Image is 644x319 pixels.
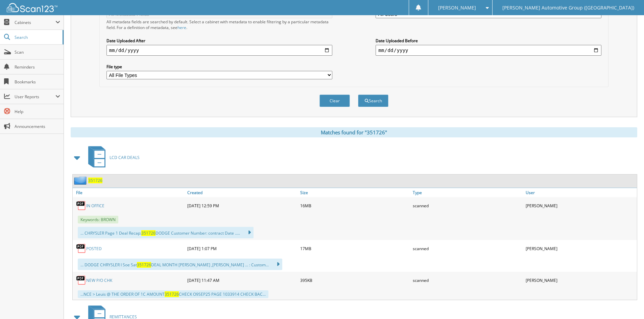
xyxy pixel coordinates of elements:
[165,291,179,297] span: 351726
[524,273,637,287] div: [PERSON_NAME]
[411,273,524,287] div: scanned
[15,20,55,25] span: Cabinets
[502,6,634,10] span: [PERSON_NAME] Automotive Group ([GEOGRAPHIC_DATA])
[358,95,388,107] button: Search
[73,188,186,197] a: File
[411,242,524,255] div: scanned
[86,203,104,209] a: IN OFFICE
[186,188,299,197] a: Created
[524,199,637,212] div: [PERSON_NAME]
[186,273,299,287] div: [DATE] 11:47 AM
[106,19,332,30] div: All metadata fields are searched by default. Select a cabinet with metadata to enable filtering b...
[106,45,332,56] input: start
[15,79,60,85] span: Bookmarks
[15,49,60,55] span: Scan
[299,242,411,255] div: 17MB
[74,176,88,185] img: folder2.png
[524,242,637,255] div: [PERSON_NAME]
[299,273,411,287] div: 395KB
[76,275,86,285] img: PDF.png
[76,243,86,254] img: PDF.png
[15,94,55,100] span: User Reports
[110,155,140,160] span: LCD CAR DEALS
[376,45,601,56] input: end
[15,124,60,129] span: Announcements
[15,34,59,40] span: Search
[78,216,118,223] span: Keywords: BROWN
[71,127,637,137] div: Matches found for "351726"
[411,199,524,212] div: scanned
[610,287,644,319] iframe: Chat Widget
[78,227,254,238] div: ... CHRYSLER Page 1 Deal Recap: DODGE Customer Number: contract Date .....
[84,144,140,171] a: LCD CAR DEALS
[137,262,151,268] span: 351726
[438,6,476,10] span: [PERSON_NAME]
[86,277,112,283] a: NEW P/O CHK
[106,64,332,70] label: File type
[411,188,524,197] a: Type
[177,25,186,30] a: here
[78,259,282,270] div: ... DODGE CHRYSLER I Soe Sat DEAL MONTH [PERSON_NAME] ,[PERSON_NAME] ... : Custom...
[15,64,60,70] span: Reminders
[15,109,60,114] span: Help
[524,188,637,197] a: User
[76,201,86,211] img: PDF.png
[299,199,411,212] div: 16MB
[319,95,350,107] button: Clear
[376,38,601,44] label: Date Uploaded Before
[299,188,411,197] a: Size
[141,230,156,236] span: 351726
[106,38,332,44] label: Date Uploaded After
[78,290,268,298] div: ...NCE > Leuis @ THE ORDER OF 1C AMOUNT CHECK O9SEP25 PAGE 1033914 CHECK BAC...
[86,246,102,251] a: POSTED
[88,178,102,183] a: 351726
[186,199,299,212] div: [DATE] 12:59 PM
[7,3,57,12] img: scan123-logo-white.svg
[186,242,299,255] div: [DATE] 1:07 PM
